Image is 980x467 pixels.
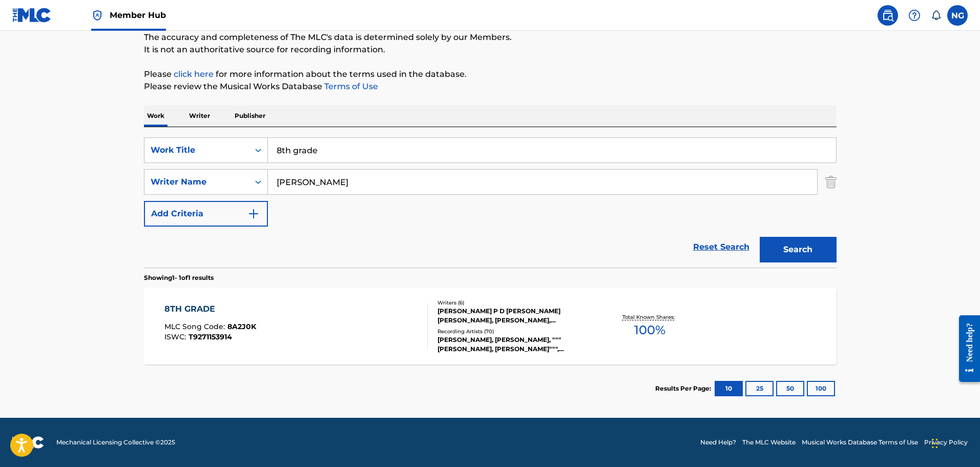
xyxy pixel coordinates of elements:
[437,328,592,335] div: Recording Artists ( 70 )
[91,9,103,22] img: Top Rightsholder
[144,273,214,282] p: Showing 1 - 1 of 1 results
[151,144,243,156] div: Work Title
[189,332,232,341] span: T9271153914
[882,9,894,22] img: search
[715,381,743,396] button: 10
[144,68,837,80] p: Please for more information about the terms used in the database.
[622,313,677,321] p: Total Known Shares:
[164,322,227,331] span: MLC Song Code :
[929,418,980,467] iframe: Chat Widget
[688,236,755,258] a: Reset Search
[174,69,214,79] a: click here
[760,237,837,262] button: Search
[144,80,837,93] p: Please review the Musical Works Database
[144,288,837,364] a: 8TH GRADEMLC Song Code:8A2J0KISWC:T9271153914Writers (6)[PERSON_NAME] P D [PERSON_NAME] [PERSON_N...
[878,5,898,26] a: Public Search
[144,31,837,44] p: The accuracy and completeness of The MLC's data is determined solely by our Members.
[186,105,213,127] p: Writer
[144,105,168,127] p: Work
[144,44,837,56] p: It is not an authoritative source for recording information.
[56,438,175,447] span: Mechanical Licensing Collective © 2025
[232,105,268,127] p: Publisher
[745,381,774,396] button: 25
[776,381,804,396] button: 50
[164,303,256,315] div: 8TH GRADE
[12,436,44,449] img: logo
[437,335,592,354] div: [PERSON_NAME], [PERSON_NAME], """[PERSON_NAME], [PERSON_NAME]""", [PERSON_NAME], [PERSON_NAME]
[110,9,166,21] span: Member Hub
[227,322,256,331] span: 8A2J0K
[931,10,941,21] div: Notifications
[164,332,189,341] span: ISWC :
[144,137,837,268] form: Search Form
[655,384,714,393] p: Results Per Page:
[904,5,925,26] div: Help
[802,438,918,447] a: Musical Works Database Terms of Use
[700,438,736,447] a: Need Help?
[634,321,665,339] span: 100 %
[924,438,968,447] a: Privacy Policy
[322,82,378,91] a: Terms of Use
[437,307,592,325] div: [PERSON_NAME] P D [PERSON_NAME] [PERSON_NAME], [PERSON_NAME], [PERSON_NAME], [PERSON_NAME] [PERSO...
[144,201,268,227] button: Add Criteria
[807,381,835,396] button: 100
[437,299,592,307] div: Writers ( 6 )
[151,176,243,188] div: Writer Name
[247,208,260,220] img: 9d2ae6d4665cec9f34b9.svg
[908,9,921,22] img: help
[825,169,837,195] img: Delete Criterion
[742,438,796,447] a: The MLC Website
[947,5,968,26] div: User Menu
[932,428,938,459] div: Drag
[12,8,52,23] img: MLC Logo
[951,307,980,390] iframe: Resource Center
